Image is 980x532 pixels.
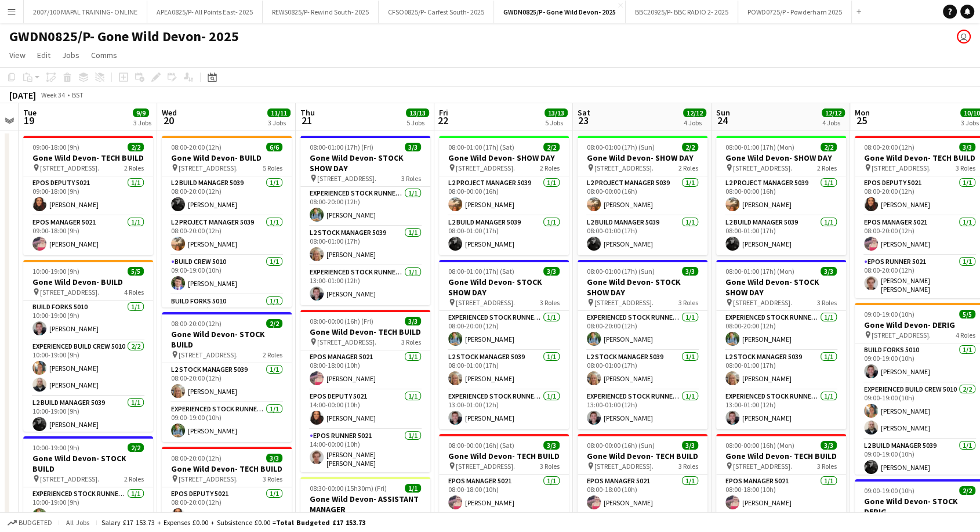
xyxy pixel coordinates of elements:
[37,50,50,60] span: Edit
[957,30,971,44] app-user-avatar: Grace Shorten
[101,518,365,527] div: Salary £17 153.73 + Expenses £0.00 + Subsistence £0.00 =
[32,48,55,63] a: Edit
[9,28,239,45] h1: GWDN0825/P- Gone Wild Devon- 2025
[91,50,117,60] span: Comms
[626,1,738,23] button: BBC20925/P- BBC RADIO 2- 2025
[57,48,84,63] a: Jobs
[72,91,84,99] div: BST
[738,1,852,23] button: POWD0725/P - Powderham 2025
[9,50,26,60] span: View
[494,1,626,23] button: GWDN0825/P- Gone Wild Devon- 2025
[6,516,54,529] button: Budgeted
[86,48,122,63] a: Comms
[24,1,147,23] button: 2007/100 MAPAL TRAINING- ONLINE
[263,1,379,23] button: REWS0825/P- Rewind South- 2025
[147,1,263,23] button: APEA0825/P- All Points East- 2025
[62,50,79,60] span: Jobs
[5,48,30,63] a: View
[379,1,494,23] button: CFSO0825/P- Carfest South- 2025
[19,519,52,527] span: Budgeted
[9,89,36,101] div: [DATE]
[276,518,365,527] span: Total Budgeted £17 153.73
[64,518,92,527] span: All jobs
